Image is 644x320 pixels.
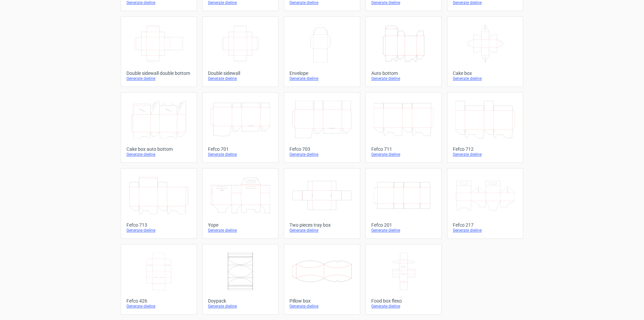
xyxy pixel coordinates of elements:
[208,71,273,76] div: Double sidewall
[289,304,354,309] div: Generate dieline
[371,71,436,76] div: Auto bottom
[208,146,273,152] div: Fefco 701
[284,16,360,87] a: EnvelopeGenerate dieline
[289,298,354,304] div: Pillow box
[202,92,278,163] a: Fefco 701Generate dieline
[208,152,273,157] div: Generate dieline
[453,76,518,81] div: Generate dieline
[208,298,273,304] div: Doypack
[202,244,278,315] a: DoypackGenerate dieline
[371,222,436,228] div: Fefco 201
[289,76,354,81] div: Generate dieline
[453,146,518,152] div: Fefco 712
[447,16,523,87] a: Cake boxGenerate dieline
[126,222,191,228] div: Fefco 713
[371,76,436,81] div: Generate dieline
[366,16,442,87] a: Auto bottomGenerate dieline
[126,304,191,309] div: Generate dieline
[121,16,197,87] a: Double sidewall double bottomGenerate dieline
[453,222,518,228] div: Fefco 217
[447,92,523,163] a: Fefco 712Generate dieline
[126,146,191,152] div: Cake box auto bottom
[371,228,436,233] div: Generate dieline
[366,92,442,163] a: Fefco 711Generate dieline
[289,228,354,233] div: Generate dieline
[453,152,518,157] div: Generate dieline
[453,71,518,76] div: Cake box
[284,244,360,315] a: Pillow boxGenerate dieline
[453,228,518,233] div: Generate dieline
[208,222,273,228] div: Yope
[126,152,191,157] div: Generate dieline
[126,71,191,76] div: Double sidewall double bottom
[371,146,436,152] div: Fefco 711
[289,152,354,157] div: Generate dieline
[208,304,273,309] div: Generate dieline
[202,16,278,87] a: Double sidewallGenerate dieline
[289,222,354,228] div: Two pieces tray box
[366,244,442,315] a: Food box flexoGenerate dieline
[121,168,197,239] a: Fefco 713Generate dieline
[371,152,436,157] div: Generate dieline
[289,71,354,76] div: Envelope
[121,244,197,315] a: Fefco 426Generate dieline
[371,298,436,304] div: Food box flexo
[289,146,354,152] div: Fefco 703
[284,168,360,239] a: Two pieces tray boxGenerate dieline
[126,228,191,233] div: Generate dieline
[208,228,273,233] div: Generate dieline
[366,168,442,239] a: Fefco 201Generate dieline
[447,168,523,239] a: Fefco 217Generate dieline
[202,168,278,239] a: YopeGenerate dieline
[126,76,191,81] div: Generate dieline
[126,298,191,304] div: Fefco 426
[284,92,360,163] a: Fefco 703Generate dieline
[208,76,273,81] div: Generate dieline
[121,92,197,163] a: Cake box auto bottomGenerate dieline
[371,304,436,309] div: Generate dieline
